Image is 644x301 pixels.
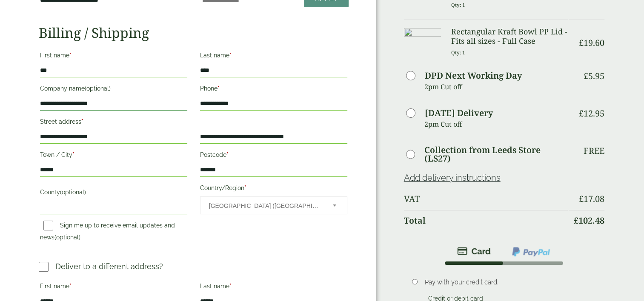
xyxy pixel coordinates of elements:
p: Free [584,146,604,156]
bdi: 17.08 [579,193,604,204]
bdi: 5.95 [584,70,604,82]
label: County [40,186,187,201]
span: £ [579,108,584,119]
span: (optional) [60,189,86,196]
span: £ [579,37,584,48]
a: Add delivery instructions [404,173,501,183]
p: Deliver to a different address? [55,261,163,272]
span: £ [579,193,584,204]
label: First name [40,280,187,295]
span: £ [574,215,578,226]
label: Street address [40,116,187,130]
bdi: 19.60 [579,37,604,48]
label: Sign me up to receive email updates and news [40,222,175,243]
label: Postcode [200,149,347,163]
h3: Rectangular Kraft Bowl PP Lid - Fits all sizes - Full Case [451,27,568,45]
abbr: required [226,151,229,158]
abbr: required [244,185,246,191]
label: Phone [200,82,347,97]
abbr: required [81,118,83,125]
abbr: required [229,52,232,59]
label: Town / City [40,149,187,163]
label: Country/Region [200,182,347,196]
h2: Billing / Shipping [39,25,349,41]
p: Pay with your credit card. [425,278,592,287]
span: Country/Region [200,196,347,214]
th: VAT [404,189,568,209]
label: Last name [200,49,347,64]
abbr: required [229,283,232,290]
p: 2pm Cut off [424,80,568,93]
th: Total [404,210,568,231]
img: stripe.png [457,246,491,256]
label: First name [40,49,187,64]
input: Sign me up to receive email updates and news(optional) [43,221,53,230]
span: United Kingdom (UK) [209,197,321,215]
abbr: required [218,85,220,92]
abbr: required [69,283,72,290]
label: [DATE] Delivery [425,109,493,117]
span: (optional) [85,85,111,92]
label: Collection from Leeds Store (LS27) [424,146,568,163]
bdi: 102.48 [574,215,604,226]
span: £ [584,70,588,82]
abbr: required [72,151,74,158]
small: Qty: 1 [451,2,465,8]
label: DPD Next Working Day [425,71,522,80]
p: 2pm Cut off [424,118,568,131]
img: ppcp-gateway.png [511,246,551,257]
label: Company name [40,82,187,97]
small: Qty: 1 [451,49,465,56]
label: Last name [200,280,347,295]
abbr: required [69,52,72,59]
span: (optional) [54,234,80,241]
bdi: 12.95 [579,108,604,119]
